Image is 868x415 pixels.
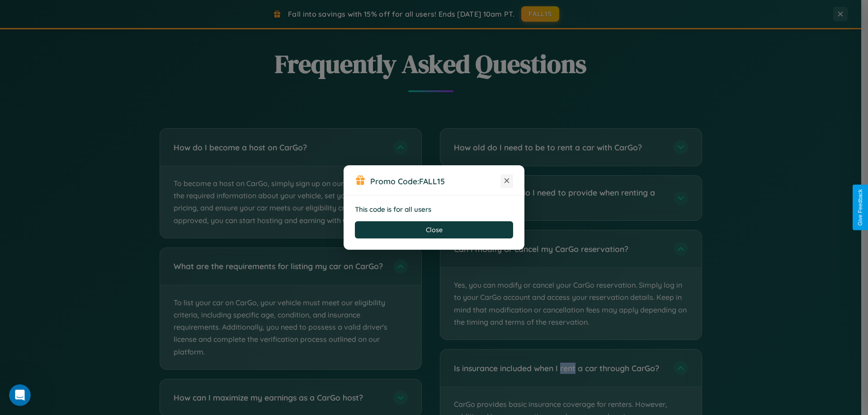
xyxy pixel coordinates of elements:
div: Give Feedback [857,189,863,226]
b: FALL15 [419,176,445,186]
strong: This code is for all users [355,205,431,214]
button: Close [355,221,513,238]
h3: Promo Code: [370,176,500,186]
iframe: Intercom live chat [9,384,31,406]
